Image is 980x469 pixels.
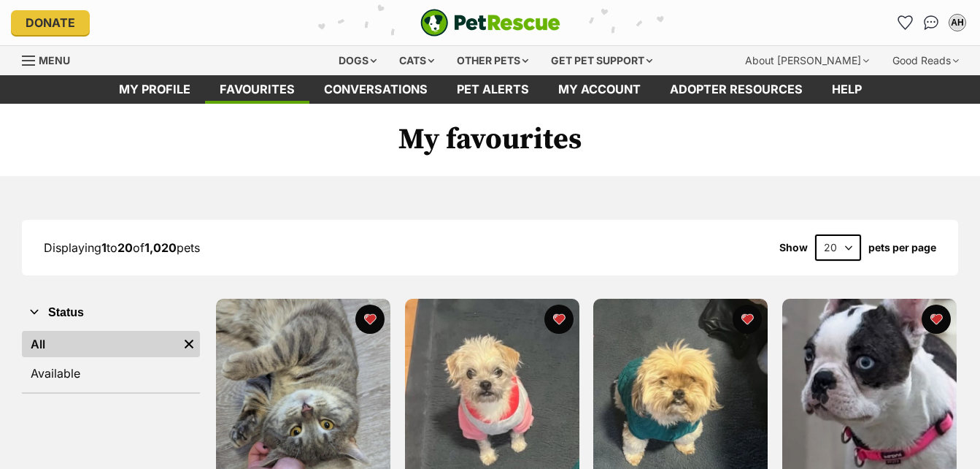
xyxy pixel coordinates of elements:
[101,240,107,255] strong: 1
[817,75,876,104] a: Help
[442,75,544,104] a: Pet alerts
[205,75,309,104] a: Favourites
[733,305,763,334] button: favourite
[11,10,90,35] a: Donate
[447,46,539,75] div: Other pets
[893,11,917,34] a: Favourites
[950,15,965,30] div: AH
[924,15,939,30] img: chat-41dd97257d64d25036548639549fe6c8038ab92f7586957e7f3b1b290dea8141.svg
[39,54,70,66] span: Menu
[22,331,178,357] a: All
[420,9,560,37] img: logo-e224e6f780fb5917bec1dbf3a21bbac754714ae5b6737aabdf751b685950b380.svg
[44,240,200,255] span: Displaying to of pets
[144,240,177,255] strong: 1,020
[389,46,444,75] div: Cats
[356,305,385,334] button: favourite
[420,9,560,37] a: PetRescue
[868,242,936,253] label: pets per page
[919,11,943,34] a: Conversations
[655,75,817,104] a: Adopter resources
[544,305,574,334] button: favourite
[22,303,200,322] button: Status
[541,46,663,75] div: Get pet support
[544,75,655,104] a: My account
[309,75,442,104] a: conversations
[104,75,205,104] a: My profile
[22,360,200,386] a: Available
[22,46,80,72] a: Menu
[922,305,951,334] button: favourite
[882,46,969,75] div: Good Reads
[946,11,969,34] button: My account
[117,240,133,255] strong: 20
[735,46,879,75] div: About [PERSON_NAME]
[178,331,200,357] a: Remove filter
[328,46,387,75] div: Dogs
[22,328,200,392] div: Status
[779,242,808,253] span: Show
[893,11,969,34] ul: Account quick links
